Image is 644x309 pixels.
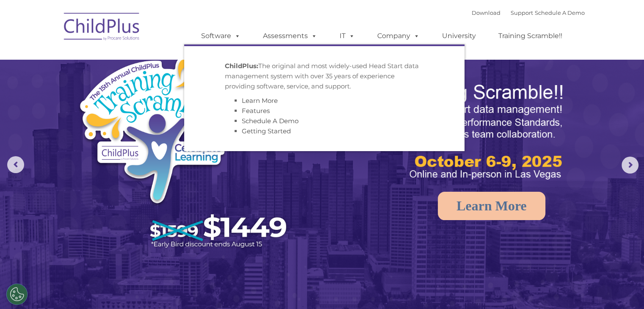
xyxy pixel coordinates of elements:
[490,28,571,44] a: Training Scramble!!
[369,28,428,44] a: Company
[60,7,144,49] img: ChildPlus by Procare Solutions
[225,61,424,91] p: The original and most widely-used Head Start data management system with over 35 years of experie...
[438,192,545,220] a: Learn More
[193,28,249,44] a: Software
[242,107,270,115] a: Features
[434,28,484,44] a: University
[242,127,291,135] a: Getting Started
[118,56,144,62] span: Last name
[6,284,28,305] button: Cookies Settings
[225,62,258,70] strong: ChildPlus:
[472,9,585,16] font: |
[242,117,299,125] a: Schedule A Demo
[472,9,500,16] a: Download
[242,97,278,105] a: Learn More
[535,9,585,16] a: Schedule A Demo
[511,9,533,16] a: Support
[254,28,326,44] a: Assessments
[118,91,154,97] span: Phone number
[331,28,363,44] a: IT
